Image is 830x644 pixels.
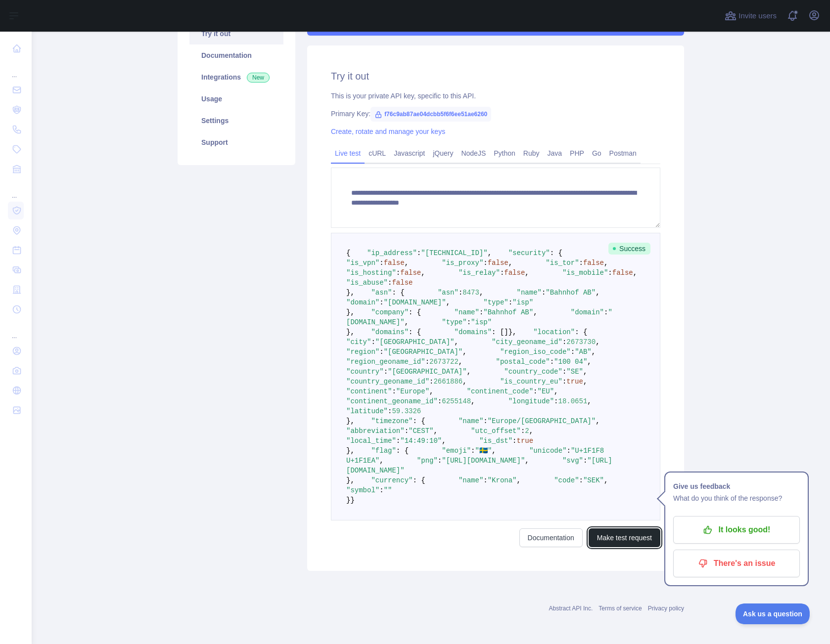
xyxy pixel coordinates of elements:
span: "is_relay" [459,269,500,277]
span: , [554,387,558,395]
button: Invite users [723,8,779,24]
span: "type" [483,299,508,306]
span: : [533,387,537,395]
span: : [521,427,525,435]
span: 2673730 [566,338,596,346]
span: : [500,269,504,277]
span: "region" [346,348,379,356]
p: There's an issue [681,555,792,572]
span: "country_geoname_id" [346,378,429,386]
span: , [492,447,496,455]
span: "domains" [454,328,492,336]
span: "flag" [371,447,396,455]
span: Success [608,243,650,255]
span: , [525,269,529,277]
span: , [433,427,437,435]
span: : [371,338,375,346]
a: Python [490,145,519,161]
span: : [388,279,392,287]
span: : [542,289,546,297]
span: "SE" [566,368,583,376]
span: "png" [417,457,438,465]
a: Live test [331,145,365,161]
span: "AB" [575,348,592,356]
span: "local_time" [346,437,396,445]
span: "is_proxy" [442,259,483,267]
span: : [392,387,396,395]
h2: Try it out [331,69,660,83]
span: : [483,259,487,267]
span: false [504,269,525,277]
span: : { [392,289,404,297]
span: : [379,486,383,494]
div: ... [8,180,24,200]
span: : [571,348,575,356]
span: : { [396,447,409,455]
span: "type" [442,318,466,326]
span: "SEK" [583,476,604,484]
h1: Give us feedback [673,480,800,492]
span: : [396,269,400,277]
a: NodeJS [457,145,490,161]
span: : [550,358,554,366]
span: "name" [459,417,483,425]
span: : [379,348,383,356]
span: "[GEOGRAPHIC_DATA]" [384,348,463,356]
span: "code" [554,476,579,484]
span: false [612,269,633,277]
span: , [529,427,533,435]
span: "postal_code" [496,358,550,366]
span: f76c9ab87ae04dcbb5f6f6ee51ae6260 [370,107,491,122]
span: }, [346,417,355,425]
span: : [396,437,400,445]
span: "isp" [512,299,533,306]
span: "Europe/[GEOGRAPHIC_DATA]" [488,417,596,425]
span: "Krona" [488,476,517,484]
span: "ip_address" [367,249,417,257]
a: Try it out [189,23,283,44]
span: : [479,308,483,316]
span: "CEST" [409,427,433,435]
span: 8473 [462,289,479,297]
span: : [467,318,471,326]
span: "emoji" [442,447,471,455]
span: "region_iso_code" [500,348,571,356]
a: Usage [189,88,283,110]
span: New [247,73,270,83]
div: Primary Key: [331,109,660,119]
span: "latitude" [346,407,388,415]
span: "is_hosting" [346,269,396,277]
span: "name" [459,476,483,484]
span: "is_abuse" [346,279,388,287]
div: ... [8,320,24,340]
span: "EU" [538,387,554,395]
span: }, [346,328,355,336]
span: false [384,259,405,267]
a: Documentation [189,44,283,66]
a: Abstract API Inc. [549,605,593,612]
span: "domains" [371,328,409,336]
span: : { [409,308,421,316]
a: Java [544,145,566,161]
span: 6255148 [442,397,471,405]
span: , [462,348,466,356]
span: , [454,338,458,346]
span: , [442,437,446,445]
span: , [587,358,591,366]
span: : [604,308,608,316]
span: "Europe" [396,387,429,395]
span: , [429,387,433,395]
span: , [533,308,537,316]
span: }, [508,328,517,336]
span: "svg" [562,457,583,465]
a: Privacy policy [648,605,684,612]
span: , [462,378,466,386]
span: : [429,378,433,386]
span: , [583,378,587,386]
span: , [405,259,409,267]
a: jQuery [429,145,457,161]
span: }, [346,289,355,297]
span: : { [413,476,425,484]
span: 59.3326 [392,407,421,415]
span: 2 [525,427,529,435]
